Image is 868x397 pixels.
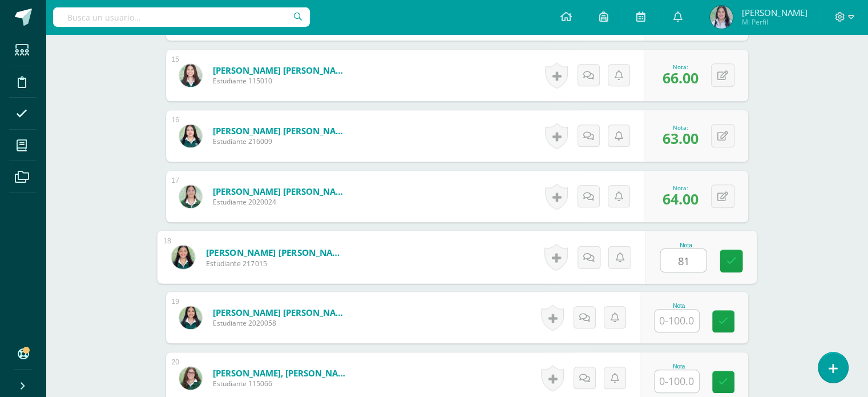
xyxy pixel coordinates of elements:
[213,379,350,388] span: Estudiante 115066
[179,185,202,208] img: 9db676fc8b080963f54a3fff446b5ac6.png
[179,64,202,87] img: 9732c215140eb02f9a1e246f07c3f41a.png
[663,123,699,131] div: Nota:
[179,125,202,147] img: 200baaad611115cf8c8933baff0a107d.png
[205,246,346,258] a: [PERSON_NAME] [PERSON_NAME]
[741,7,807,18] span: [PERSON_NAME]
[663,184,699,192] div: Nota:
[179,306,202,329] img: 1044221fe810fcca0147477d1eff99cf.png
[654,303,704,309] div: Nota
[213,367,350,379] a: [PERSON_NAME], [PERSON_NAME]
[663,63,699,71] div: Nota:
[213,197,350,207] span: Estudiante 2020024
[179,367,202,390] img: 7a8bb309cd2690a783a0c444a844ac85.png
[710,6,733,29] img: 70028dea0df31996d01eb23a36a0ac17.png
[213,307,350,318] a: [PERSON_NAME] [PERSON_NAME]
[660,242,712,248] div: Nota
[663,189,699,208] span: 64.00
[213,125,350,137] a: [PERSON_NAME] [PERSON_NAME]
[53,7,310,27] input: Busca un usuario...
[654,363,704,370] div: Nota
[213,318,350,328] span: Estudiante 2020058
[213,76,350,86] span: Estudiante 115010
[205,258,346,268] span: Estudiante 217015
[655,370,699,392] input: 0-100.0
[655,310,699,332] input: 0-100.0
[171,245,195,268] img: 850e85adf1f9d6f0507dff7766d5b93b.png
[660,249,706,272] input: 0-100.0
[213,137,350,146] span: Estudiante 216009
[213,65,350,76] a: [PERSON_NAME] [PERSON_NAME]
[741,17,807,27] span: Mi Perfil
[663,68,699,87] span: 66.00
[213,186,350,197] a: [PERSON_NAME] [PERSON_NAME]
[663,129,699,148] span: 63.00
